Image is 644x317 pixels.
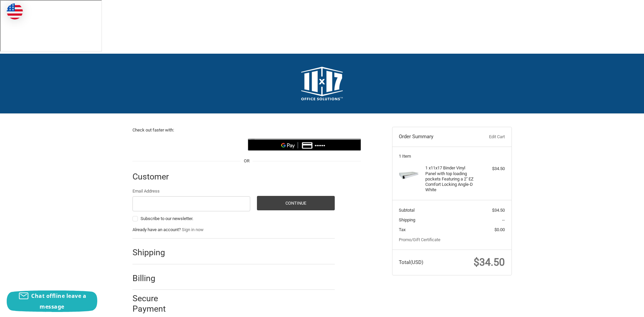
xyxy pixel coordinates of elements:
[257,196,335,210] button: Continue
[399,227,406,232] span: Tax
[425,165,477,193] h4: 1 x 11x17 Binder Vinyl Panel with top loading pockets Featuring a 2" EZ Comfort Locking Angle-D W...
[141,216,193,221] span: Subscribe to our newsletter.
[132,171,172,182] h2: Customer
[240,158,253,164] span: OR
[132,293,178,314] h2: Secure Payment
[399,259,423,265] span: Total (USD)
[315,143,325,148] text: ••••••
[478,165,505,172] div: $34.50
[399,217,415,222] span: Shipping
[474,256,505,268] span: $34.50
[132,273,172,283] h2: Billing
[494,227,505,232] span: $0.00
[248,139,361,151] button: Google Pay
[7,3,23,19] img: duty and tax information for United States
[502,217,505,222] span: --
[132,127,361,134] p: Check out faster with:
[31,292,86,310] span: Chat offline leave a message
[399,134,472,140] h3: Order Summary
[399,154,505,159] h3: 1 Item
[132,188,251,195] label: Email Address
[472,134,505,140] a: Edit Cart
[7,290,97,312] button: Chat offline leave a message
[492,208,505,213] span: $34.50
[399,237,440,242] a: Promo/Gift Certificate
[182,227,204,232] a: Sign in now
[301,67,343,100] img: 11x17.com
[132,247,172,258] h2: Shipping
[132,226,335,233] p: Already have an account?
[399,208,415,213] span: Subtotal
